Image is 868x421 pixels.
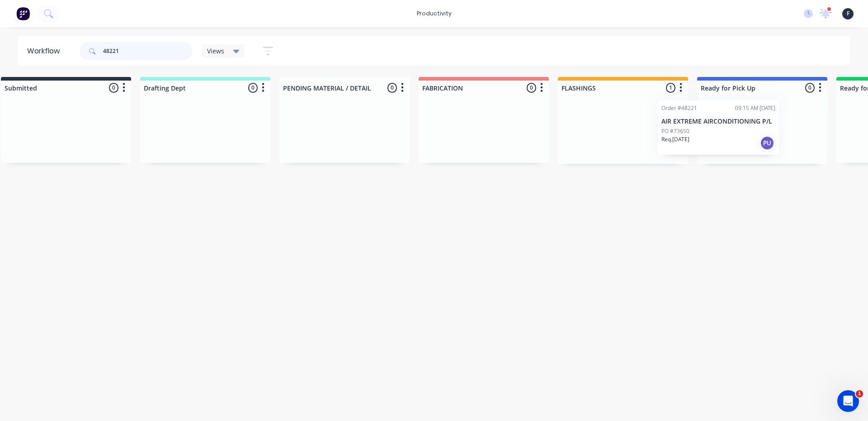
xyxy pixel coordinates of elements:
[837,390,859,412] iframe: Intercom live chat
[412,7,456,20] div: productivity
[27,46,64,57] div: Workflow
[207,46,224,56] span: Views
[856,390,863,397] span: 1
[16,7,30,20] img: Factory
[847,10,849,18] span: F
[103,42,193,60] input: Search for orders...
